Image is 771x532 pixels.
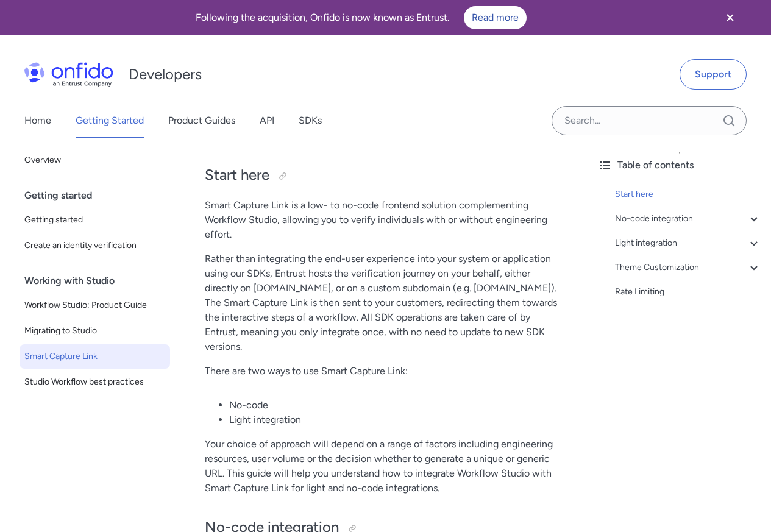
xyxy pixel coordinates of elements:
[205,198,564,242] p: Smart Capture Link is a low- to no-code frontend solution complementing Workflow Studio, allowing...
[20,344,170,369] a: Smart Capture Link
[205,252,564,354] p: Rather than integrating the end-user experience into your system or application using our SDKs, E...
[598,158,761,172] div: Table of contents
[76,104,144,138] a: Getting Started
[464,6,527,29] a: Read more
[24,183,175,208] div: Getting started
[15,6,708,29] div: Following the acquisition, Onfido is now known as Entrust.
[615,211,761,226] a: No-code integration
[708,2,753,33] button: Close banner
[615,260,761,275] a: Theme Customization
[24,298,165,313] span: Workflow Studio: Product Guide
[615,236,761,250] a: Light integration
[205,165,564,186] h2: Start here
[24,238,165,253] span: Create an identity verification
[20,370,170,394] a: Studio Workflow best practices
[680,59,747,90] a: Support
[552,106,747,135] input: Onfido search input field
[24,349,165,364] span: Smart Capture Link
[24,62,113,87] img: Onfido Logo
[205,364,564,378] p: There are two ways to use Smart Capture Link:
[615,187,761,202] a: Start here
[20,293,170,317] a: Workflow Studio: Product Guide
[24,269,175,293] div: Working with Studio
[615,285,761,299] a: Rate Limiting
[205,437,564,495] p: Your choice of approach will depend on a range of factors including engineering resources, user v...
[129,65,202,84] h1: Developers
[20,233,170,258] a: Create an identity verification
[229,398,564,413] li: No-code
[168,104,235,138] a: Product Guides
[723,10,737,25] svg: Close banner
[20,148,170,172] a: Overview
[229,413,564,427] li: Light integration
[24,375,165,389] span: Studio Workflow best practices
[24,104,51,138] a: Home
[260,104,274,138] a: API
[299,104,322,138] a: SDKs
[24,153,165,168] span: Overview
[24,213,165,227] span: Getting started
[20,208,170,232] a: Getting started
[24,324,165,338] span: Migrating to Studio
[20,319,170,343] a: Migrating to Studio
